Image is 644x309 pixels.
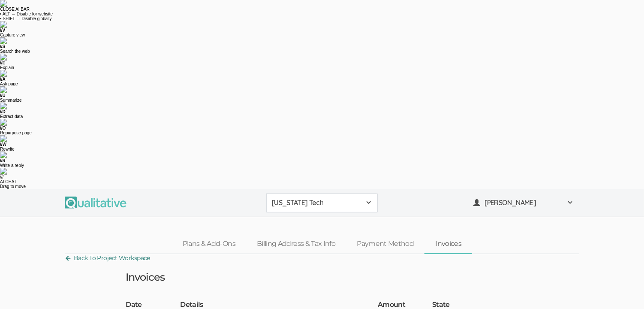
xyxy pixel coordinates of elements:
[65,252,150,264] a: Back To Project Workspace
[424,235,472,253] a: Invoices
[246,235,346,253] a: Billing Address & Tax Info
[468,193,579,212] button: [PERSON_NAME]
[346,235,424,253] a: Payment Method
[172,235,246,253] a: Plans & Add-Ons
[272,198,361,208] span: [US_STATE] Tech
[266,193,378,212] button: [US_STATE] Tech
[65,197,126,209] img: Qualitative
[126,272,165,283] h3: Invoices
[485,198,562,208] span: [PERSON_NAME]
[601,268,644,309] iframe: Chat Widget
